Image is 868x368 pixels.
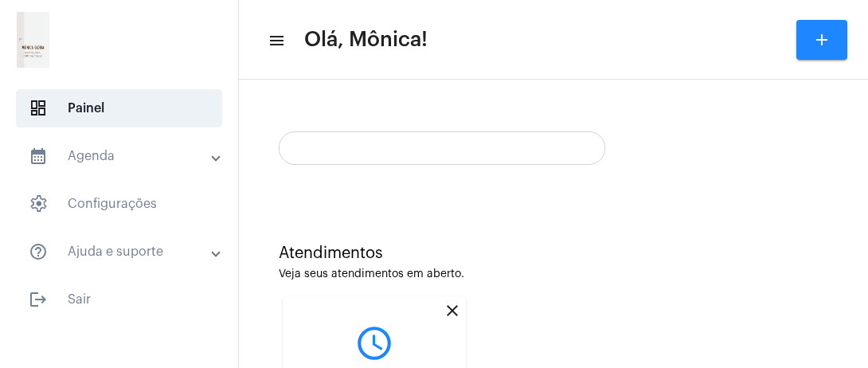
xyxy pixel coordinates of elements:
[812,30,831,49] mat-icon: add
[295,323,454,363] mat-icon: query_builder
[304,27,428,53] span: Olá, Mônica!
[29,242,213,261] mat-panel-title: Ajuda e suporte
[13,8,53,72] img: 21e865a3-0c32-a0ee-b1ff-d681ccd3ac4b.png
[16,280,222,319] span: Sair
[16,89,222,127] span: Painel
[279,245,828,262] div: Atendimentos
[29,242,48,261] mat-icon: sidenav icon
[10,233,238,271] mat-expansion-panel-header: sidenav iconAjuda e suporte
[29,147,213,166] mat-panel-title: Agenda
[29,99,48,118] span: sidenav icon
[29,194,48,213] span: sidenav icon
[443,301,462,320] mat-icon: close
[29,290,48,309] mat-icon: sidenav icon
[10,137,238,175] mat-expansion-panel-header: sidenav iconAgenda
[29,147,48,166] mat-icon: sidenav icon
[279,268,828,280] div: Veja seus atendimentos em aberto.
[268,31,283,50] mat-icon: sidenav icon
[16,185,222,223] span: Configurações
